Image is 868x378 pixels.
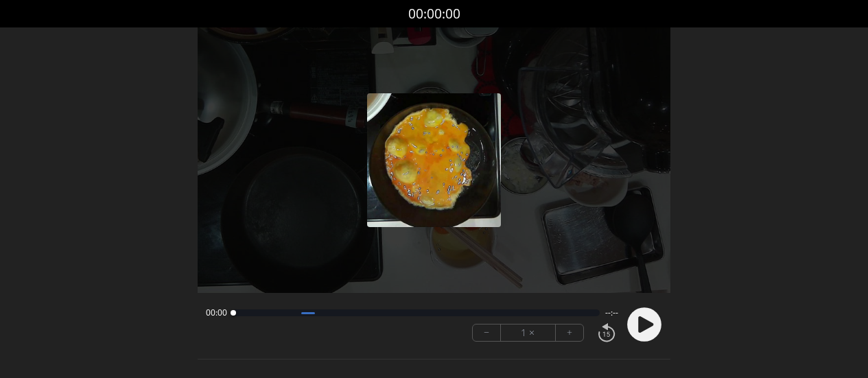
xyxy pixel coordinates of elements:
[408,4,460,24] a: 00:00:00
[605,307,618,318] span: --:--
[473,324,501,341] button: −
[206,307,227,318] span: 00:00
[501,324,556,341] div: 1 ×
[367,93,501,227] img: Poster Image
[556,324,583,341] button: +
